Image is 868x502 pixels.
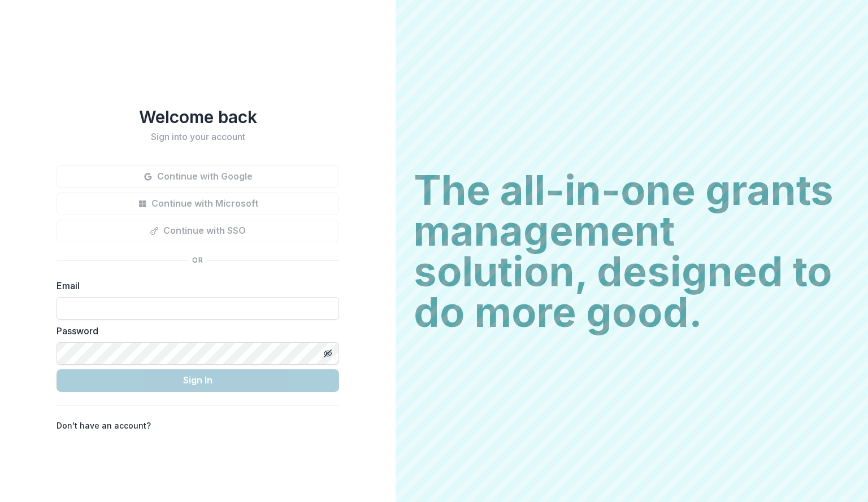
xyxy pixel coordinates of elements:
h1: Welcome back [57,107,339,127]
h2: Sign into your account [57,132,339,142]
label: Email [57,279,332,293]
button: Sign In [57,369,339,392]
button: Toggle password visibility [319,344,337,363]
button: Continue with Microsoft [57,193,339,215]
p: Don't have an account? [57,420,151,431]
label: Password [57,324,332,338]
button: Continue with Google [57,165,339,188]
button: Continue with SSO [57,220,339,242]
